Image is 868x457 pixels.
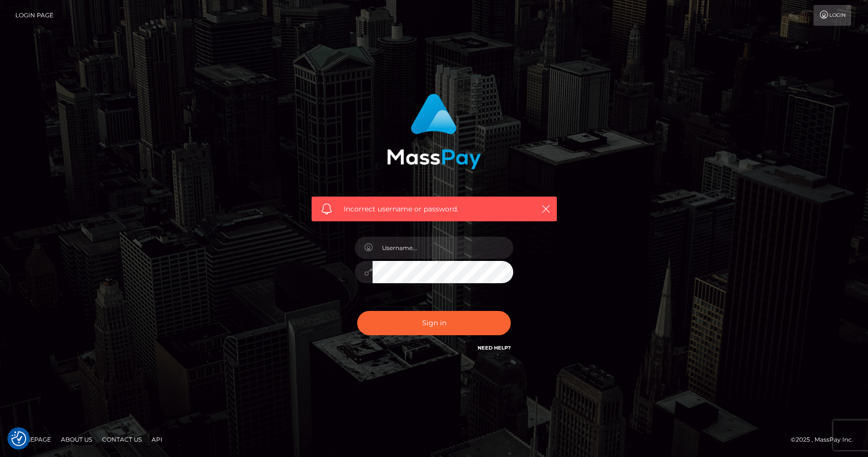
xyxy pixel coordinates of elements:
[11,431,26,446] img: Revisit consent button
[814,5,851,26] a: Login
[98,432,146,447] a: Contact Us
[387,94,481,169] img: MassPay Login
[344,204,525,214] span: Incorrect username or password.
[791,434,861,445] div: © 2025 , MassPay Inc.
[11,431,26,446] button: Consent Preferences
[148,432,166,447] a: API
[478,345,511,351] a: Need Help?
[57,432,96,447] a: About Us
[11,432,55,447] a: Homepage
[357,311,511,335] button: Sign in
[15,5,54,26] a: Login Page
[373,237,513,259] input: Username...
